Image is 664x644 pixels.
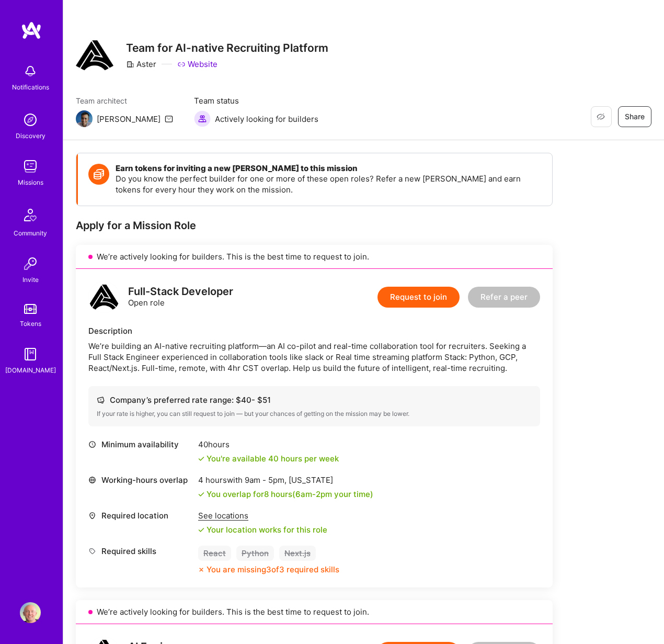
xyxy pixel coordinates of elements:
[198,567,204,573] i: icon CloseOrange
[88,512,96,519] i: icon Location
[198,456,204,462] i: icon Check
[76,600,553,624] div: We’re actively looking for builders. This is the best time to request to join.
[88,476,96,484] i: icon World
[88,341,540,374] div: We’re building an AI-native recruiting platform—an AI co-pilot and real-time collaboration tool f...
[17,602,43,623] a: User Avatar
[76,245,553,269] div: We’re actively looking for builders. This is the best time to request to join.
[207,564,339,575] div: You are missing 3 of 3 required skills
[20,109,41,130] img: discovery
[22,274,39,285] div: Invite
[625,111,645,122] span: Share
[165,115,173,123] i: icon Mail
[20,318,41,329] div: Tokens
[76,37,113,74] img: Company Logo
[88,164,109,185] img: Token icon
[126,60,134,69] i: icon CompanyGray
[5,365,56,376] div: [DOMAIN_NAME]
[18,202,43,228] img: Community
[88,281,120,313] img: logo
[97,396,105,404] i: icon Cash
[21,21,42,40] img: logo
[76,219,553,232] div: Apply for a Mission Role
[194,95,318,106] span: Team status
[88,510,193,521] div: Required location
[207,489,373,500] div: You overlap for 8 hours ( your time)
[126,41,328,54] h3: Team for AI-native Recruiting Platform
[295,489,332,499] span: 6am - 2pm
[16,130,45,141] div: Discovery
[12,82,49,93] div: Notifications
[116,173,542,195] p: Do you know the perfect builder for one or more of these open roles? Refer a new [PERSON_NAME] an...
[198,510,327,521] div: See locations
[618,106,651,127] button: Share
[128,286,233,297] div: Full-Stack Developer
[198,453,339,464] div: You're available 40 hours per week
[198,474,373,485] div: 4 hours with [US_STATE]
[243,475,289,485] span: 9am - 5pm ,
[194,110,211,127] img: Actively looking for builders
[215,114,318,125] span: Actively looking for builders
[20,156,41,177] img: teamwork
[279,546,316,561] div: Next.js
[88,325,540,336] div: Description
[20,344,41,365] img: guide book
[88,547,96,555] i: icon Tag
[377,287,460,308] button: Request to join
[177,59,217,70] a: Website
[76,110,93,127] img: Team Architect
[76,95,173,106] span: Team architect
[20,602,41,623] img: User Avatar
[18,177,43,188] div: Missions
[97,114,161,125] div: [PERSON_NAME]
[14,228,47,239] div: Community
[126,59,156,70] div: Aster
[198,546,231,561] div: React
[198,491,204,498] i: icon Check
[597,112,605,121] i: icon EyeClosed
[24,304,37,314] img: tokens
[20,253,41,274] img: Invite
[198,527,204,533] i: icon Check
[97,410,532,418] div: If your rate is higher, you can still request to join — but your chances of getting on the missio...
[88,546,193,557] div: Required skills
[468,287,540,308] button: Refer a peer
[20,61,41,82] img: bell
[128,286,233,308] div: Open role
[198,439,339,450] div: 40 hours
[88,474,193,485] div: Working-hours overlap
[198,524,327,535] div: Your location works for this role
[97,394,532,405] div: Company’s preferred rate range: $ 40 - $ 51
[88,439,193,450] div: Minimum availability
[88,440,96,448] i: icon Clock
[116,164,542,173] h4: Earn tokens for inviting a new [PERSON_NAME] to this mission
[236,546,274,561] div: Python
